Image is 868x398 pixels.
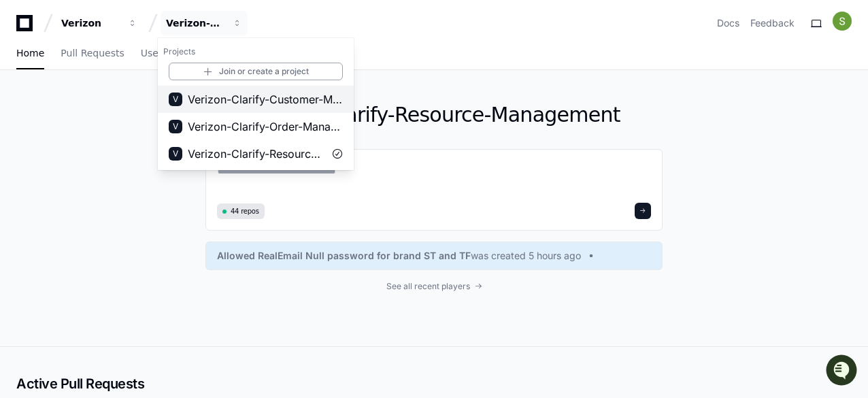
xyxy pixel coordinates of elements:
div: We're offline, but we'll be back soon! [46,115,197,126]
a: Pull Requests [61,38,124,69]
div: V [169,147,182,161]
span: Users [141,49,167,57]
img: ACg8ocINzQSuW7JbJNliuvK4fIheIvEbA_uDwFl7oGhbWd6Dg5VA=s96-c [833,12,852,31]
button: Verizon [56,11,143,35]
a: Join or create a project [169,63,343,80]
div: Verizon [61,16,120,30]
a: See all recent players [205,281,663,292]
h2: Active Pull Requests [16,374,852,393]
span: was created 5 hours ago [471,249,581,263]
span: Verizon-Clarify-Resource-Management [188,146,324,162]
span: Pull Requests [61,49,124,57]
button: Start new chat [231,105,248,122]
a: Home [16,38,44,69]
img: PlayerZero [14,14,41,41]
h1: Projects [158,41,354,63]
span: Verizon-Clarify-Customer-Management [188,91,343,107]
span: Verizon-Clarify-Order-Management [188,118,343,135]
div: Start new chat [46,101,223,115]
a: Docs [717,16,739,30]
img: 1756235613930-3d25f9e4-fa56-45dd-b3ad-e072dfbd1548 [14,101,38,126]
button: Verizon-Clarify-Resource-Management [161,11,248,35]
a: Powered byPylon [96,142,165,153]
div: V [169,93,182,106]
span: See all recent players [386,281,470,292]
div: V [169,120,182,133]
a: Users [141,38,167,69]
iframe: Open customer support [824,353,861,390]
span: Allowed RealEmail Null password for brand ST and TF [217,249,471,263]
span: 44 repos [231,206,259,216]
a: Allowed RealEmail Null password for brand ST and TFwas created 5 hours ago [217,249,651,263]
h1: Verizon-Clarify-Resource-Management [205,103,663,127]
button: Feedback [750,16,795,30]
div: Verizon-Clarify-Resource-Management [166,16,224,30]
span: Pylon [135,143,165,153]
div: Welcome [14,54,248,76]
span: Home [16,49,44,57]
div: Verizon [158,38,354,170]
